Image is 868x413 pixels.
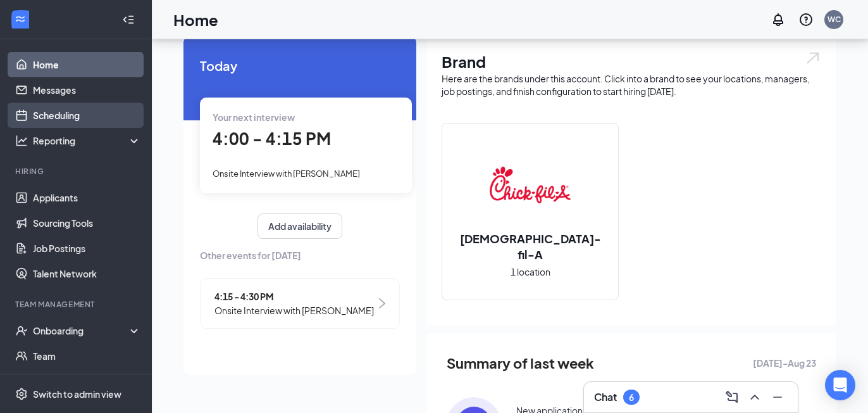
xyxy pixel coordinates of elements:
[33,103,141,128] a: Scheduling
[15,166,139,177] div: Hiring
[442,231,618,262] h2: [DEMOGRAPHIC_DATA]-fil-A
[15,299,139,310] div: Team Management
[33,77,141,103] a: Messages
[33,52,141,77] a: Home
[214,303,374,317] span: Onsite Interview with [PERSON_NAME]
[629,392,634,403] div: 6
[213,168,360,179] span: Onsite Interview with [PERSON_NAME]
[33,185,141,210] a: Applicants
[747,390,762,405] svg: ChevronUp
[33,210,141,236] a: Sourcing Tools
[14,13,27,25] svg: WorkstreamLogo
[33,261,141,286] a: Talent Network
[771,12,786,27] svg: Notifications
[745,387,765,407] button: ChevronUp
[805,51,821,65] img: open.6027fd2a22e1237b5b06.svg
[447,352,594,374] span: Summary of last week
[33,324,130,337] div: Onboarding
[724,390,740,405] svg: ComposeMessage
[753,356,816,370] span: [DATE] - Aug 23
[767,387,788,407] button: Minimize
[213,128,331,149] span: 4:00 - 4:15 PM
[490,144,571,226] img: Chick-fil-A
[442,51,821,72] h1: Brand
[825,370,855,400] div: Open Intercom Messenger
[828,14,841,25] div: WC
[33,369,141,394] a: DocumentsCrown
[200,248,400,262] span: Other events for [DATE]
[213,111,295,123] span: Your next interview
[511,265,550,279] span: 1 location
[15,134,28,147] svg: Analysis
[594,390,617,404] h3: Chat
[722,387,742,407] button: ComposeMessage
[770,390,785,405] svg: Minimize
[442,72,821,98] div: Here are the brands under this account. Click into a brand to see your locations, managers, job p...
[33,236,141,261] a: Job Postings
[33,343,141,369] a: Team
[798,12,814,27] svg: QuestionInfo
[33,388,121,400] div: Switch to admin view
[200,56,400,75] span: Today
[122,13,135,26] svg: Collapse
[214,289,374,303] span: 4:15 - 4:30 PM
[15,388,28,400] svg: Settings
[173,9,218,30] h1: Home
[15,324,28,337] svg: UserCheck
[33,134,142,147] div: Reporting
[257,213,342,239] button: Add availability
